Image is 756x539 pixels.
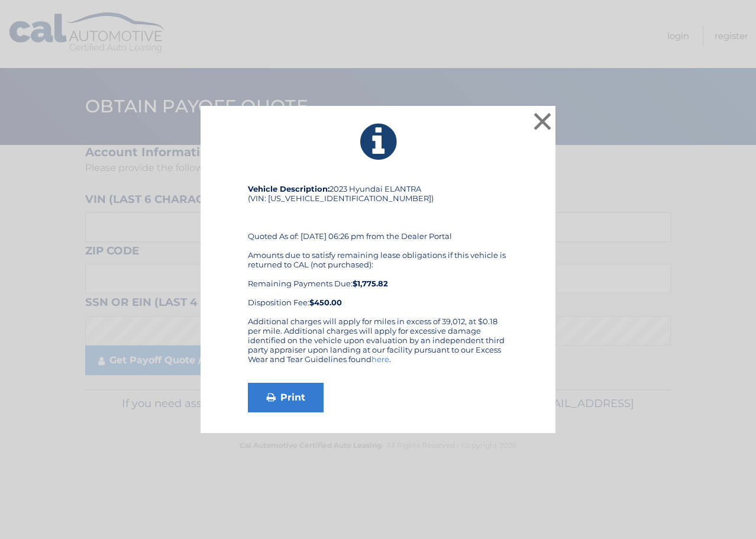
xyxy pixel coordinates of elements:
[248,184,508,317] div: 2023 Hyundai ELANTRA (VIN: [US_VEHICLE_IDENTIFICATION_NUMBER]) Quoted As of: [DATE] 06:26 pm from...
[248,317,508,373] div: Additional charges will apply for miles in excess of 39,012, at $0.18 per mile. Additional charge...
[371,354,389,364] a: here
[248,383,324,412] a: Print
[353,279,388,288] b: $1,775.82
[531,109,554,133] button: ×
[309,298,342,307] strong: $450.00
[248,250,508,307] div: Amounts due to satisfy remaining lease obligations if this vehicle is returned to CAL (not purcha...
[248,184,329,193] strong: Vehicle Description:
